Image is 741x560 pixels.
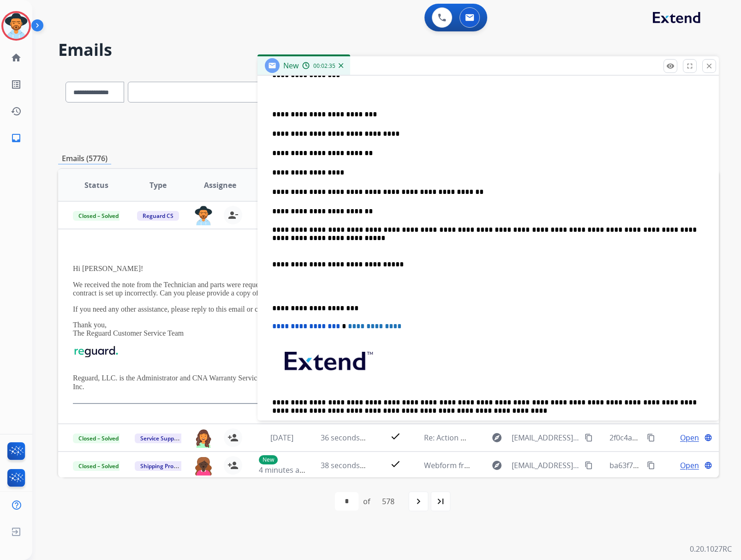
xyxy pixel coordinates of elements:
[680,460,699,471] span: Open
[705,62,713,70] mat-icon: close
[135,434,187,443] span: Service Support
[73,374,580,391] p: Reguard, LLC. is the Administrator and CNA Warranty Services, Inc. is the obligor except in [US_S...
[686,62,694,70] mat-icon: fullscreen
[11,106,22,117] mat-icon: history
[11,52,22,63] mat-icon: home
[73,321,580,338] p: Thank you, The Reguard Customer Service Team
[194,456,213,476] img: agent-avatar
[585,434,593,442] mat-icon: content_copy
[259,455,278,464] p: New
[390,431,401,442] mat-icon: check
[58,41,719,59] h2: Emails
[73,345,119,358] img: Reguard+Logotype+Color_WBG_S.png
[283,60,299,71] span: New
[135,461,198,471] span: Shipping Protection
[491,432,502,443] mat-icon: explore
[585,461,593,470] mat-icon: content_copy
[704,461,712,470] mat-icon: language
[704,434,712,442] mat-icon: language
[227,432,239,443] mat-icon: person_add
[321,433,375,443] span: 36 seconds ago
[194,428,213,448] img: agent-avatar
[690,543,732,554] p: 0.20.1027RC
[435,496,446,507] mat-icon: last_page
[666,62,675,70] mat-icon: remove_red_eye
[73,265,580,273] p: Hi [PERSON_NAME]!
[491,460,502,471] mat-icon: explore
[413,496,424,507] mat-icon: navigate_next
[363,496,370,507] div: of
[204,180,236,191] span: Assignee
[11,132,22,144] mat-icon: inbox
[73,434,124,443] span: Closed – Solved
[73,305,580,313] p: If you need any other assistance, please reply to this email or call us at [PHONE_NUMBER].
[321,460,375,470] span: 38 seconds ago
[313,62,335,70] span: 00:02:35
[647,461,655,470] mat-icon: content_copy
[194,206,213,225] img: agent-avatar
[227,460,239,471] mat-icon: person_add
[149,180,167,191] span: Type
[58,153,111,164] p: Emails (5776)
[84,180,108,191] span: Status
[390,458,401,470] mat-icon: check
[270,433,293,443] span: [DATE]
[3,13,29,39] img: avatar
[680,432,699,443] span: Open
[424,460,633,470] span: Webform from [EMAIL_ADDRESS][DOMAIN_NAME] on [DATE]
[73,211,124,221] span: Closed – Solved
[375,492,402,511] div: 578
[647,434,655,442] mat-icon: content_copy
[11,79,22,90] mat-icon: list_alt
[512,432,580,443] span: [EMAIL_ADDRESS][DOMAIN_NAME]
[259,465,308,475] span: 4 minutes ago
[512,460,580,471] span: [EMAIL_ADDRESS][DOMAIN_NAME]
[73,461,124,471] span: Closed – Solved
[137,211,179,221] span: Reguard CS
[73,281,580,298] p: We received the note from the Technician and parts were requested. The parts were not available a...
[227,210,239,221] mat-icon: person_remove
